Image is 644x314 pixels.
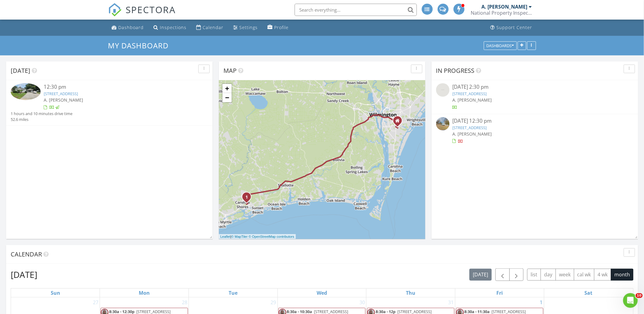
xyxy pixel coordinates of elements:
a: © OpenStreetMap contributors [249,235,294,238]
div: Profile [274,24,289,30]
a: SPECTORA [108,8,176,21]
button: 4 wk [594,269,611,281]
a: Friday [495,289,504,297]
div: Inspections [160,24,187,30]
div: [DATE] 2:30 pm [453,83,617,91]
h2: [DATE] [11,268,37,281]
div: [DATE] 12:30 pm [453,117,617,125]
a: Wednesday [315,289,328,297]
span: Calendar [11,250,42,258]
span: Map [223,66,237,75]
div: 12:30 pm [44,83,192,91]
a: Go to July 31, 2025 [447,297,455,307]
a: [STREET_ADDRESS] [44,91,78,96]
div: Dashboard [119,24,144,30]
div: 52.6 miles [11,117,72,122]
button: cal wk [574,269,595,281]
a: My Dashboard [108,40,174,50]
a: Sunday [50,289,61,297]
div: Settings [240,24,258,30]
a: [DATE] 12:30 pm [STREET_ADDRESS] A. [PERSON_NAME] [436,117,634,144]
img: 9356381%2Fcover_photos%2FPqb0atYnkfXty8VG9igH%2Fsmall.9356381-1756398126732 [11,83,41,100]
span: A. [PERSON_NAME] [44,97,83,103]
a: Inspections [151,22,189,33]
div: 1 hours and 10 minutes drive time [11,111,72,117]
span: [DATE] [11,66,30,75]
div: Calendar [203,24,224,30]
a: 12:30 pm [STREET_ADDRESS] A. [PERSON_NAME] 1 hours and 10 minutes drive time 52.6 miles [11,83,208,122]
img: streetview [436,83,450,97]
a: Monday [138,289,151,297]
a: Thursday [405,289,417,297]
span: SPECTORA [126,3,176,16]
a: Profile [265,22,291,33]
a: Tuesday [227,289,239,297]
span: In Progress [436,66,475,75]
div: 3237 Kirby Smith Drive, Wilmington NC 28409 [398,121,401,124]
a: Leaflet [220,235,230,238]
a: [STREET_ADDRESS] [453,125,487,130]
input: Search everything... [295,4,417,16]
button: list [527,269,541,281]
button: week [556,269,574,281]
div: National Property Inspections [471,10,532,16]
img: The Best Home Inspection Software - Spectora [108,3,122,17]
div: A. [PERSON_NAME] [482,4,528,10]
a: Support Center [488,22,535,33]
a: Go to July 29, 2025 [270,297,278,307]
button: day [541,269,556,281]
a: [STREET_ADDRESS] [453,91,487,96]
a: Settings [231,22,260,33]
a: Go to July 28, 2025 [181,297,189,307]
a: Go to July 27, 2025 [92,297,100,307]
a: [DATE] 2:30 pm [STREET_ADDRESS] A. [PERSON_NAME] [436,83,634,110]
img: streetview [436,117,450,131]
div: Dashboards [487,43,514,48]
span: A. [PERSON_NAME] [453,131,492,137]
div: | [219,234,296,239]
span: A. [PERSON_NAME] [453,97,492,103]
a: Zoom in [223,84,232,93]
button: [DATE] [469,269,492,281]
a: Zoom out [223,93,232,102]
button: Next month [510,268,524,281]
button: Dashboards [484,41,517,50]
i: 1 [245,195,248,200]
a: Go to July 30, 2025 [358,297,366,307]
a: Saturday [583,289,594,297]
a: Dashboard [109,22,146,33]
span: 10 [636,293,643,298]
a: © MapTiler [231,235,248,238]
a: Go to August 1, 2025 [539,297,544,307]
iframe: Intercom live chat [623,293,638,308]
div: Support Center [497,24,532,30]
div: 1092 Clubview Ln SW, Calabash, NC 28467 [247,197,250,200]
a: Calendar [194,22,226,33]
button: Previous month [495,268,510,281]
button: month [611,269,634,281]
